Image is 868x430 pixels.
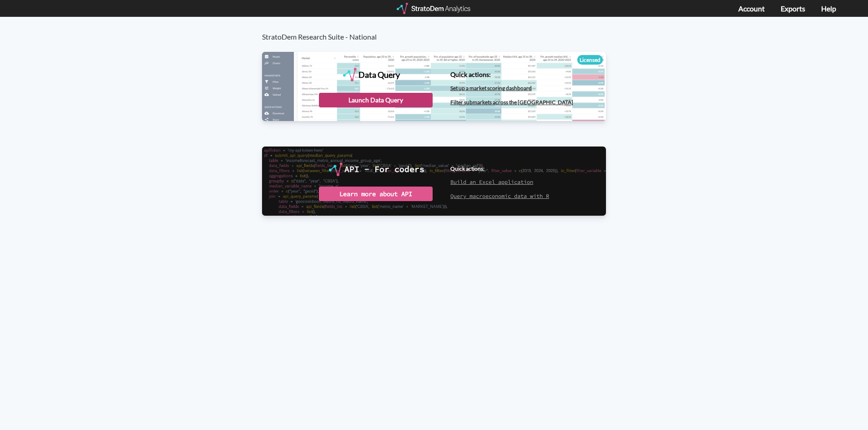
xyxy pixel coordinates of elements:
div: Learn more about API [319,187,433,201]
div: Launch Data Query [319,93,433,107]
a: Query macroeconomic data with R [450,192,549,199]
a: Set up a market scoring dashboard [450,85,532,91]
h4: Quick actions: [450,166,549,172]
a: Filter submarkets across the [GEOGRAPHIC_DATA] [450,99,573,106]
h4: Quick actions: [450,71,573,78]
div: API - For coders [344,162,424,176]
div: Licensed [577,55,603,65]
div: Data Query [358,68,400,81]
h3: StratoDem Research Suite - National [262,17,616,41]
a: Account [738,4,765,13]
a: Exports [781,4,805,13]
a: Build an Excel application [450,178,533,185]
a: Help [821,4,836,13]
